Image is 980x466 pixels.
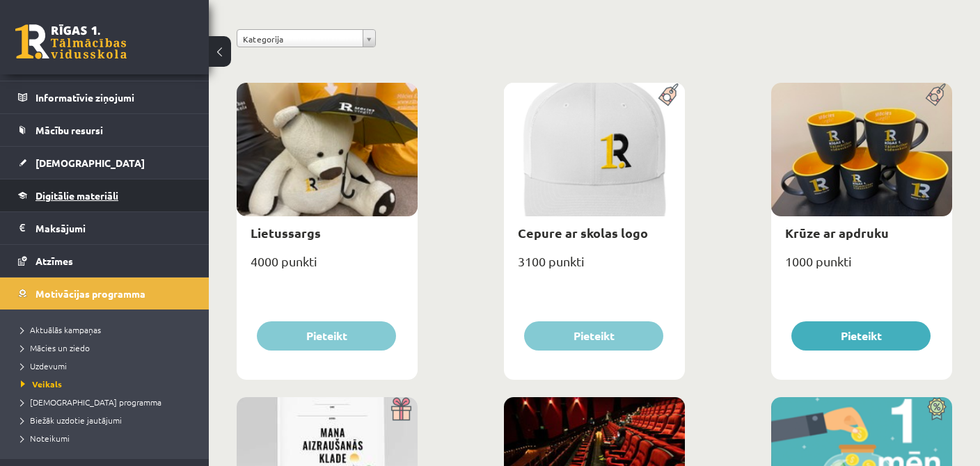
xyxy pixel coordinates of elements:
[921,397,952,421] img: Atlaide
[654,83,685,106] img: Populāra prece
[21,415,122,426] span: Biežāk uzdotie jautājumi
[771,250,952,284] div: 1000 punkti
[785,225,889,241] a: Krūze ar apdruku
[18,114,191,146] a: Mācību resursi
[921,83,952,106] img: Populāra prece
[18,81,191,113] a: Informatīvie ziņojumi
[15,24,127,59] a: Rīgas 1. Tālmācības vidusskola
[35,189,118,202] span: Digitālie materiāli
[35,287,145,300] span: Motivācijas programma
[21,378,195,390] a: Veikals
[504,250,685,284] div: 3100 punkti
[251,225,321,241] a: Lietussargs
[18,147,191,179] a: [DEMOGRAPHIC_DATA]
[35,81,191,113] legend: Informatīvie ziņojumi
[237,250,418,284] div: 4000 punkti
[18,278,191,310] a: Motivācijas programma
[21,324,101,335] span: Aktuālās kampaņas
[21,378,62,389] span: Veikals
[21,396,195,408] a: [DEMOGRAPHIC_DATA] programma
[21,342,195,354] a: Mācies un ziedo
[243,30,357,48] span: Kategorija
[21,342,90,353] span: Mācies un ziedo
[35,255,73,267] span: Atzīmes
[257,321,396,351] button: Pieteikt
[386,397,418,421] img: Dāvana ar pārsteigumu
[518,225,648,241] a: Cepure ar skolas logo
[35,212,191,244] legend: Maksājumi
[35,156,145,169] span: [DEMOGRAPHIC_DATA]
[18,179,191,211] a: Digitālie materiāli
[791,321,931,351] button: Pieteikt
[21,433,70,444] span: Noteikumi
[21,360,195,372] a: Uzdevumi
[524,321,663,351] button: Pieteikt
[21,396,161,408] span: [DEMOGRAPHIC_DATA] programma
[35,124,103,136] span: Mācību resursi
[21,414,195,426] a: Biežāk uzdotie jautājumi
[237,29,376,47] a: Kategorija
[18,245,191,277] a: Atzīmes
[21,323,195,336] a: Aktuālās kampaņas
[21,360,67,371] span: Uzdevumi
[18,212,191,244] a: Maksājumi
[21,432,195,444] a: Noteikumi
